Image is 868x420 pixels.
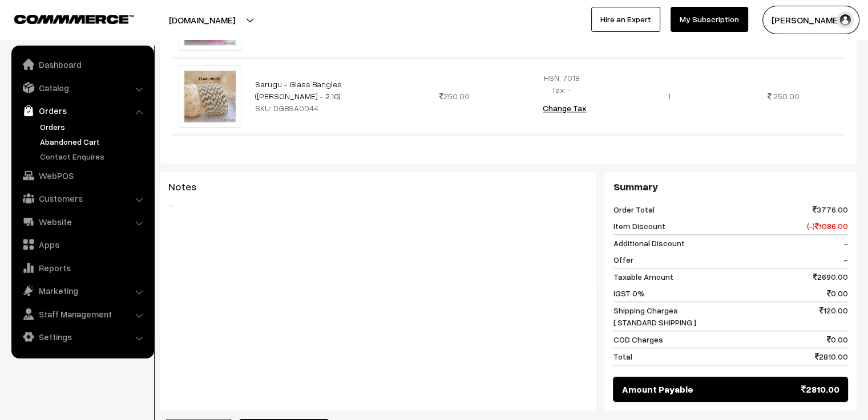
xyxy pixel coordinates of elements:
span: Order Total [613,203,654,215]
span: 2810.00 [801,382,839,396]
span: Item Discount [613,220,665,232]
a: Settings [14,327,150,347]
span: 2690.00 [813,271,848,283]
h3: Notes [168,181,587,193]
span: Shipping Charges [ STANDARD SHIPPING ] [613,304,696,328]
img: Pearl white.jpg [179,65,241,128]
span: 2810.00 [815,350,848,362]
a: COMMMERCE [14,11,114,25]
span: Offer [613,254,633,266]
a: Apps [14,234,150,255]
span: Amount Payable [621,382,693,396]
a: My Subscription [671,7,748,32]
a: Dashboard [14,54,150,75]
img: user [837,11,854,28]
a: Reports [14,258,150,278]
a: Contact Enquires [37,150,150,162]
h3: Summary [613,181,848,193]
img: COMMMERCE [14,15,134,23]
span: COD Charges [613,333,663,345]
span: Total [613,350,632,362]
a: Catalog [14,78,150,98]
a: WebPOS [14,165,150,186]
span: - [843,237,848,249]
span: 0.00 [827,287,848,299]
a: Staff Management [14,304,150,324]
a: Website [14,211,150,232]
a: Sarugu - Glass Bangles ([PERSON_NAME] - 2.10) [255,79,342,101]
a: Orders [37,121,150,133]
blockquote: - [168,198,587,212]
a: Orders [14,100,150,121]
span: 3776.00 [813,203,848,215]
button: [DOMAIN_NAME] [129,6,275,34]
a: Customers [14,188,150,209]
span: 0.00 [827,333,848,345]
a: Abandoned Cart [37,136,150,148]
button: [PERSON_NAME] C [762,6,859,34]
a: Marketing [14,280,150,301]
div: SKU: DGBSA0044 [255,102,394,114]
span: Taxable Amount [613,271,673,283]
span: Additional Discount [613,237,684,249]
span: HSN: 7018 Tax: - [544,73,580,95]
a: Hire an Expert [591,7,660,32]
span: - [843,254,848,266]
button: Change Tax [534,96,595,121]
span: 250.00 [773,91,800,101]
span: 250.00 [439,91,470,101]
span: 1 [668,91,671,101]
span: IGST 0% [613,287,644,299]
span: (-) 1086.00 [807,220,848,232]
span: 120.00 [819,304,848,328]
